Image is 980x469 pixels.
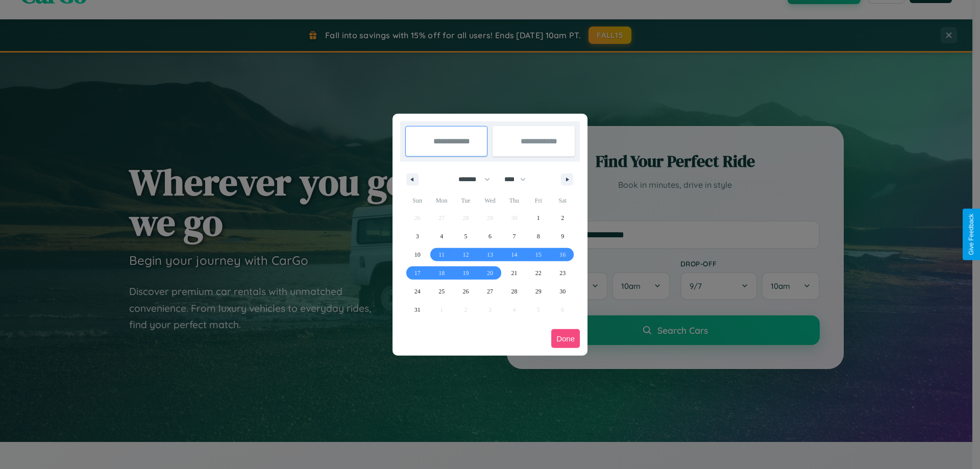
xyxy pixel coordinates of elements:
button: 6 [478,227,502,245]
button: 26 [454,282,478,301]
span: 1 [537,209,540,227]
button: 29 [526,282,550,301]
button: 2 [551,209,575,227]
button: 17 [405,264,429,282]
span: 28 [511,282,517,301]
span: 31 [414,301,421,319]
button: 9 [551,227,575,245]
button: Done [551,329,580,348]
button: 20 [478,264,502,282]
div: Give Feedback [968,214,975,255]
span: Sun [405,192,429,209]
span: 19 [463,264,469,282]
button: 4 [429,227,453,245]
span: 23 [559,264,566,282]
button: 16 [551,245,575,264]
span: 3 [416,227,419,245]
span: 21 [511,264,517,282]
button: 1 [526,209,550,227]
button: 27 [478,282,502,301]
span: 26 [463,282,469,301]
span: 9 [561,227,564,245]
span: 14 [511,245,517,264]
button: 11 [429,245,453,264]
span: Fri [526,192,550,209]
span: 24 [414,282,421,301]
button: 23 [551,264,575,282]
span: Wed [478,192,502,209]
span: 17 [414,264,421,282]
span: 6 [488,227,492,245]
button: 19 [454,264,478,282]
span: Mon [429,192,453,209]
button: 28 [502,282,526,301]
button: 25 [429,282,453,301]
button: 10 [405,245,429,264]
button: 21 [502,264,526,282]
button: 14 [502,245,526,264]
button: 24 [405,282,429,301]
span: 8 [537,227,540,245]
span: 11 [438,245,445,264]
span: 15 [535,245,542,264]
span: 16 [559,245,566,264]
button: 5 [454,227,478,245]
span: Thu [502,192,526,209]
button: 8 [526,227,550,245]
button: 12 [454,245,478,264]
span: 27 [487,282,493,301]
span: 4 [440,227,443,245]
button: 31 [405,301,429,319]
span: 10 [414,245,421,264]
span: 18 [438,264,445,282]
span: 5 [464,227,468,245]
span: 20 [487,264,493,282]
span: Sat [551,192,575,209]
button: 22 [526,264,550,282]
span: 22 [535,264,542,282]
span: 29 [535,282,542,301]
span: Tue [454,192,478,209]
span: 30 [559,282,566,301]
span: 2 [561,209,564,227]
button: 7 [502,227,526,245]
button: 18 [429,264,453,282]
span: 13 [487,245,493,264]
button: 30 [551,282,575,301]
span: 7 [512,227,516,245]
span: 12 [463,245,469,264]
button: 3 [405,227,429,245]
span: 25 [438,282,445,301]
button: 13 [478,245,502,264]
button: 15 [526,245,550,264]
